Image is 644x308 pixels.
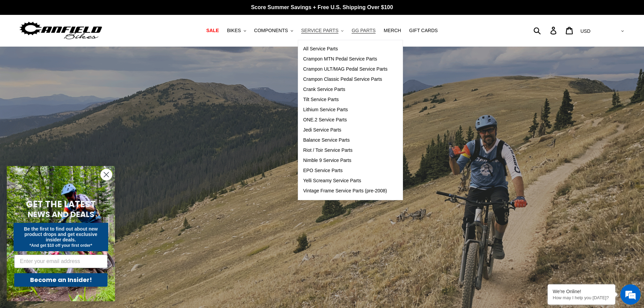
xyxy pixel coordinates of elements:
[298,95,393,105] a: Tilt Service Parts
[384,28,401,33] span: MERCH
[301,28,338,33] span: SERVICE PARTS
[298,115,393,125] a: ONE.2 Service Parts
[14,255,108,268] input: Enter your email address
[380,26,404,35] a: MERCH
[348,26,379,35] a: GG PARTS
[303,127,341,133] span: Jedi Service Parts
[303,188,387,194] span: Vintage Frame Service Parts (pre-2008)
[303,168,343,173] span: EPO Service Parts
[303,76,382,82] span: Crampon Classic Pedal Service Parts
[298,44,393,54] a: All Service Parts
[303,107,348,113] span: Lithium Service Parts
[303,87,345,92] span: Crank Service Parts
[251,26,296,35] button: COMPONENTS
[303,46,338,52] span: All Service Parts
[303,66,388,72] span: Crampon ULT/MAG Pedal Service Parts
[303,147,353,153] span: Riot / Toir Service Parts
[303,97,339,102] span: Tilt Service Parts
[303,117,347,123] span: ONE.2 Service Parts
[303,56,377,62] span: Crampon MTN Pedal Service Parts
[298,145,393,156] a: Riot / Toir Service Parts
[206,28,219,33] span: SALE
[14,273,108,287] button: Become an Insider!
[19,20,103,41] img: Canfield Bikes
[223,26,249,35] button: BIKES
[28,209,94,220] span: NEWS AND DEALS
[227,28,241,33] span: BIKES
[303,158,351,163] span: Nimble 9 Service Parts
[298,26,347,35] button: SERVICE PARTS
[100,169,112,181] button: Close dialog
[298,64,393,74] a: Crampon ULT/MAG Pedal Service Parts
[29,243,92,248] span: *And get $10 off your first order*
[24,226,98,242] span: Be the first to find out about new product drops and get exclusive insider deals.
[254,28,288,33] span: COMPONENTS
[298,74,393,85] a: Crampon Classic Pedal Service Parts
[298,156,393,166] a: Nimble 9 Service Parts
[298,135,393,145] a: Balance Service Parts
[406,26,441,35] a: GIFT CARDS
[553,289,610,294] div: We're Online!
[298,186,393,196] a: Vintage Frame Service Parts (pre-2008)
[303,178,361,184] span: Yelli Screamy Service Parts
[298,125,393,135] a: Jedi Service Parts
[537,23,554,38] input: Search
[298,176,393,186] a: Yelli Screamy Service Parts
[409,28,438,33] span: GIFT CARDS
[553,295,610,300] p: How may I help you today?
[203,26,222,35] a: SALE
[303,137,350,143] span: Balance Service Parts
[298,166,393,176] a: EPO Service Parts
[26,198,96,210] span: GET THE LATEST
[298,54,393,64] a: Crampon MTN Pedal Service Parts
[298,85,393,95] a: Crank Service Parts
[298,105,393,115] a: Lithium Service Parts
[352,28,376,33] span: GG PARTS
